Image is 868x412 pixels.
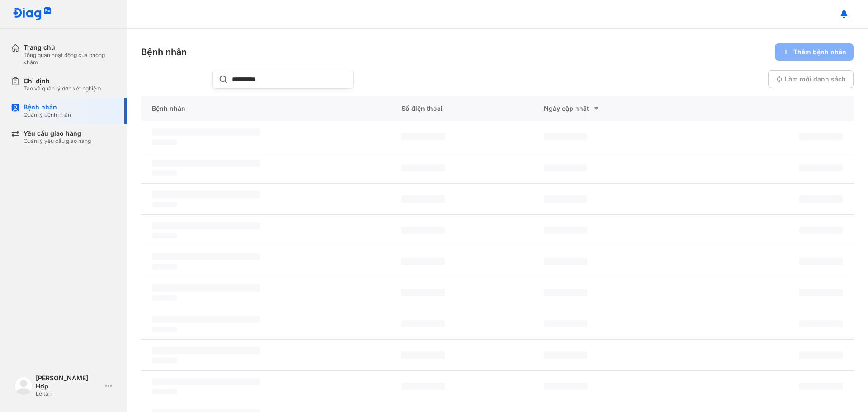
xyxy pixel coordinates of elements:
span: ‌ [544,164,587,171]
span: ‌ [152,160,260,167]
div: Chỉ định [24,77,101,85]
span: ‌ [152,327,177,332]
span: ‌ [799,164,843,171]
span: ‌ [152,284,260,292]
span: ‌ [152,139,177,145]
span: ‌ [544,133,587,140]
span: ‌ [401,164,445,171]
div: Tạo và quản lý đơn xét nghiệm [24,85,101,92]
span: ‌ [799,320,843,327]
span: ‌ [544,351,587,359]
div: Trang chủ [24,43,116,52]
span: ‌ [401,320,445,327]
span: ‌ [401,258,445,265]
span: ‌ [152,253,260,260]
div: Bệnh nhân [141,96,391,121]
span: ‌ [401,289,445,296]
button: Làm mới danh sách [768,70,854,88]
div: Yêu cầu giao hàng [24,129,91,137]
span: ‌ [152,191,260,198]
div: Ngày cập nhật [544,103,665,114]
span: ‌ [152,316,260,323]
span: ‌ [152,233,177,238]
span: ‌ [799,383,843,390]
span: ‌ [152,378,260,385]
div: Bệnh nhân [141,46,187,58]
span: ‌ [152,170,177,176]
img: logo [13,7,52,21]
span: ‌ [401,227,445,234]
div: Bệnh nhân [24,103,71,111]
img: logo [14,377,33,395]
span: ‌ [152,347,260,354]
span: ‌ [799,195,843,203]
span: ‌ [401,383,445,390]
span: Làm mới danh sách [785,75,846,83]
div: Quản lý yêu cầu giao hàng [24,137,91,145]
span: ‌ [152,128,260,136]
div: Lễ tân [36,390,101,398]
span: ‌ [544,320,587,327]
span: ‌ [401,133,445,140]
span: ‌ [799,258,843,265]
span: ‌ [152,358,177,363]
div: Tổng quan hoạt động của phòng khám [24,52,116,66]
span: ‌ [401,351,445,359]
span: ‌ [152,389,177,394]
span: ‌ [544,383,587,390]
span: ‌ [544,289,587,296]
span: ‌ [401,195,445,203]
span: ‌ [544,227,587,234]
span: ‌ [152,222,260,229]
span: ‌ [152,202,177,207]
div: Số điện thoại [391,96,533,121]
span: ‌ [799,351,843,359]
div: Quản lý bệnh nhân [24,111,71,118]
span: ‌ [152,295,177,301]
span: ‌ [799,133,843,140]
span: ‌ [799,289,843,296]
div: [PERSON_NAME] Hợp [36,374,101,390]
span: ‌ [799,227,843,234]
span: ‌ [152,264,177,270]
span: Thêm bệnh nhân [793,48,846,56]
span: ‌ [544,195,587,203]
button: Thêm bệnh nhân [775,43,854,61]
span: ‌ [544,258,587,265]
